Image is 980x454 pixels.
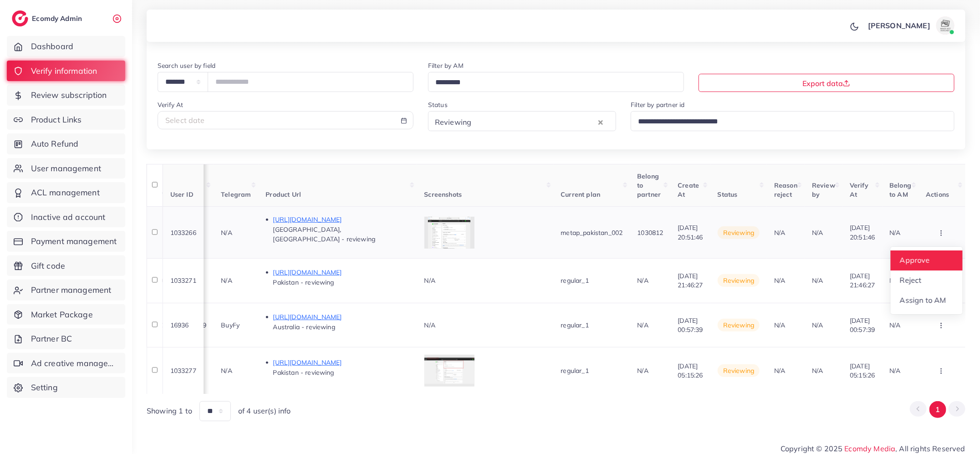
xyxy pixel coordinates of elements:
span: N/A [221,229,232,237]
span: 1033271 [170,276,196,285]
span: User management [31,163,101,174]
span: 1033266 [170,229,196,237]
img: img uploaded [424,357,475,383]
label: Status [428,100,448,109]
a: Review subscription [7,85,125,106]
a: logoEcomdy Admin [12,10,84,26]
span: N/A [812,229,823,237]
span: metap_pakistan_002 [561,229,623,237]
span: [DATE] 20:51:46 [678,224,703,241]
span: reviewing [718,364,760,377]
h2: Ecomdy Admin [32,14,84,23]
a: Gift code [7,255,125,276]
span: Belong to AM [890,181,912,199]
div: Search for option [631,111,954,131]
span: regular_1 [561,367,589,375]
span: regular_1 [561,276,589,285]
span: Screenshots [424,190,462,199]
span: 16936 [170,321,189,329]
span: Product Links [31,114,82,126]
a: Setting [7,377,125,398]
span: Copyright © 2025 [781,443,965,454]
img: avatar [936,16,954,35]
span: Product Url [266,190,301,199]
span: N/A [774,276,785,285]
span: [DATE] 00:57:39 [678,316,703,334]
span: Telegram [221,190,251,199]
p: [URL][DOMAIN_NAME] [273,357,410,368]
span: [DATE] 05:15:26 [678,362,703,379]
a: Partner management [7,280,125,301]
a: Auto Refund [7,133,125,154]
span: Current plan [561,190,601,199]
span: N/A [221,367,232,375]
span: of 4 user(s) info [238,406,291,416]
a: Partner BC [7,328,125,349]
span: Ad creative management [31,357,118,369]
span: [DATE] 21:46:27 [850,272,875,289]
span: Review by [812,181,835,199]
span: [DATE] 05:15:26 [850,362,875,379]
ul: Pagination [910,401,965,418]
span: Partner BC [31,333,72,345]
span: Review subscription [31,89,107,101]
span: Reject [900,275,922,285]
span: Gift code [31,260,65,272]
span: [GEOGRAPHIC_DATA], [GEOGRAPHIC_DATA] - reviewing [273,225,376,243]
span: Australia - reviewing [273,323,335,331]
a: [PERSON_NAME]avatar [863,16,958,35]
span: Verify At [850,181,868,199]
span: N/A [774,321,785,329]
span: Pakistan - reviewing [273,278,334,286]
span: reviewing [718,226,760,239]
span: reviewing [718,274,760,287]
button: Go to page 1 [929,401,946,418]
span: [DATE] 21:46:27 [678,272,703,289]
span: Create At [678,181,699,199]
input: Search for option [432,76,672,90]
span: Market Package [31,309,93,321]
span: N/A [221,276,232,285]
a: Market Package [7,304,125,325]
span: Dashboard [31,41,73,52]
span: N/A [638,367,648,375]
button: Clear Selected [598,117,603,127]
span: 1030812 [638,229,664,237]
a: Dashboard [7,36,125,57]
span: Showing 1 to [147,406,192,416]
div: Search for option [428,72,684,92]
span: Assign to AM [900,296,946,305]
p: [URL][DOMAIN_NAME] [273,214,410,225]
span: N/A [812,321,823,329]
span: Select date [165,116,205,125]
a: Ecomdy Media [845,444,896,453]
span: N/A [812,276,823,285]
span: Setting [31,382,58,393]
span: N/A [890,229,901,237]
label: Filter by AM [428,61,464,70]
span: Belong to partner [638,172,661,199]
span: Approve [900,256,930,265]
a: Ad creative management [7,353,125,374]
span: N/A [638,276,648,285]
span: N/A [638,321,648,329]
span: Inactive ad account [31,211,106,223]
span: 1033277 [170,367,196,375]
span: , All rights Reserved [896,443,965,454]
img: logo [12,10,28,26]
span: reviewing [718,319,760,332]
span: N/A [812,367,823,375]
span: N/A [774,229,785,237]
span: Verify information [31,65,97,77]
a: Payment management [7,231,125,252]
span: N/A [424,276,435,285]
span: N/A [774,367,785,375]
a: Verify information [7,61,125,82]
button: Export data [699,74,954,92]
span: Pakistan - reviewing [273,368,334,377]
img: img uploaded [428,217,470,249]
a: User management [7,158,125,179]
span: Reason reject [774,181,797,199]
p: [URL][DOMAIN_NAME] [273,267,410,278]
span: N/A [424,321,435,329]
